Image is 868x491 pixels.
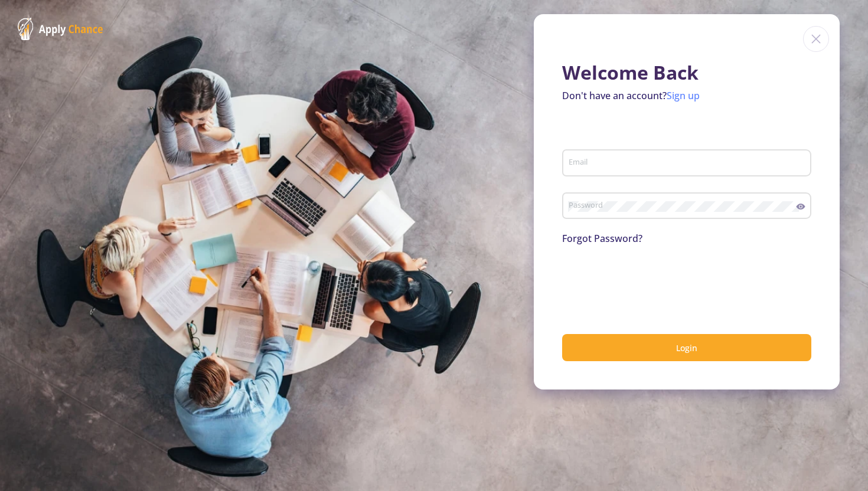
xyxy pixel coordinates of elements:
[562,232,642,245] a: Forgot Password?
[667,89,700,102] a: Sign up
[18,18,103,40] img: ApplyChance Logo
[562,260,742,306] iframe: reCAPTCHA
[562,89,811,103] p: Don't have an account?
[562,61,811,84] h1: Welcome Back
[562,334,811,362] button: Login
[676,342,697,353] span: Login
[803,26,829,52] img: close icon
